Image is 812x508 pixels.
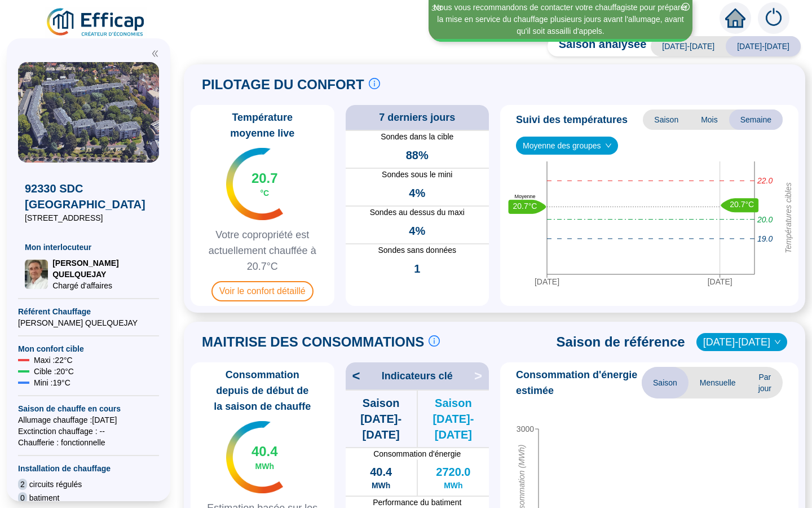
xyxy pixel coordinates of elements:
[346,395,417,443] span: Saison [DATE]-[DATE]
[346,244,489,256] span: Sondes sans données
[682,3,690,11] span: close-circle
[523,137,611,154] span: Moyenne des groupes
[260,187,269,199] span: °C
[725,8,745,28] span: home
[757,234,773,243] tspan: 19.0
[346,207,489,218] span: Sondes au dessus du maxi
[430,2,691,37] div: Nous vous recommandons de contacter votre chauffagiste pour préparer la mise en service du chauff...
[414,261,420,277] span: 1
[151,50,159,58] span: double-left
[444,480,462,491] span: MWh
[346,169,489,181] span: Sondes sous le mini
[251,443,278,461] span: 40.4
[195,367,330,414] span: Consommation depuis de début de la saison de chauffe
[517,424,534,433] tspan: 3000
[25,212,152,224] span: [STREET_ADDRESS]
[757,215,773,224] tspan: 20.0
[689,367,747,398] span: Mensuelle
[34,377,70,388] span: Mini : 19 °C
[370,464,392,480] span: 40.4
[726,36,801,56] span: [DATE]-[DATE]
[703,334,780,351] span: 2022-2023
[436,464,470,480] span: 2720.0
[45,7,147,38] img: efficap energie logo
[29,479,82,490] span: circuits régulés
[211,281,314,301] span: Voir le confort détaillé
[25,181,152,212] span: 92330 SDC [GEOGRAPHIC_DATA]
[25,242,152,253] span: Mon interlocuteur
[18,414,159,426] span: Allumage chauffage : [DATE]
[516,112,628,128] span: Suivi des températures
[431,4,442,12] i: 3 / 3
[18,437,159,448] span: Chaufferie : fonctionnelle
[784,183,793,254] tspan: Températures cibles
[516,367,642,398] span: Consommation d'énergie estimée
[18,306,159,317] span: Référent Chauffage
[255,461,274,472] span: MWh
[251,169,278,187] span: 20.7
[409,185,425,201] span: 4%
[429,335,440,347] span: info-circle
[18,492,27,503] span: 0
[18,343,159,354] span: Mon confort cible
[346,131,489,143] span: Sondes dans la cible
[52,257,152,280] span: [PERSON_NAME] QUELQUEJAY
[708,277,732,286] tspan: [DATE]
[346,367,360,385] span: <
[18,426,159,437] span: Exctinction chauffage : --
[25,260,48,289] img: Chargé d'affaires
[418,395,489,443] span: Saison [DATE]-[DATE]
[34,366,74,377] span: Cible : 20 °C
[195,227,330,274] span: Votre copropriété est actuellement chauffée à 20.7°C
[195,110,330,141] span: Température moyenne live
[226,421,283,493] img: indicateur températures
[774,339,781,345] span: down
[18,479,27,490] span: 2
[730,200,754,209] text: 20.7°C
[18,317,159,329] span: [PERSON_NAME] QUELQUEJAY
[226,148,283,220] img: indicateur températures
[409,223,425,239] span: 4%
[757,177,773,186] tspan: 22.0
[202,333,424,351] span: MAITRISE DES CONSOMMATIONS
[29,492,60,503] span: batiment
[18,403,159,414] span: Saison de chauffe en cours
[535,277,559,286] tspan: [DATE]
[202,76,364,94] span: PILOTAGE DU CONFORT
[643,110,690,130] span: Saison
[372,480,390,491] span: MWh
[346,497,489,508] span: Performance du batiment
[747,367,783,398] span: Par jour
[729,110,783,130] span: Semaine
[513,202,537,211] text: 20.7°C
[346,448,489,459] span: Consommation d'énergie
[34,354,73,366] span: Maxi : 22 °C
[758,2,789,34] img: alerts
[474,367,489,385] span: >
[18,463,159,474] span: Installation de chauffage
[369,78,380,89] span: info-circle
[690,110,729,130] span: Mois
[605,142,612,149] span: down
[642,367,689,398] span: Saison
[379,110,455,125] span: 7 derniers jours
[651,36,726,56] span: [DATE]-[DATE]
[406,147,429,163] span: 88%
[52,280,152,291] span: Chargé d'affaires
[557,333,685,351] span: Saison de référence
[548,36,647,56] span: Saison analysée
[514,194,535,200] text: Moyenne
[382,368,453,384] span: Indicateurs clé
